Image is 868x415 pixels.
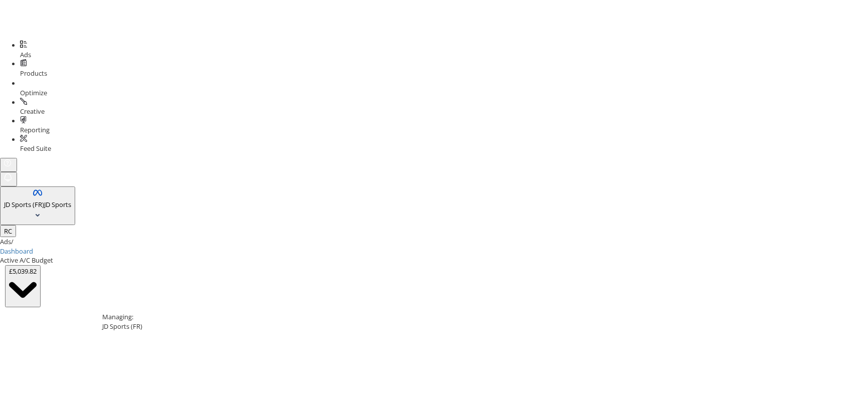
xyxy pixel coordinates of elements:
span: JD Sports [44,200,71,209]
div: £5,039.82 [9,267,37,276]
span: Optimize [20,88,47,97]
span: RC [4,227,12,236]
span: JD Sports (FR) [4,200,44,209]
div: Managing: [102,312,861,322]
span: Products [20,69,47,78]
button: £5,039.82 [5,265,41,307]
span: Creative [20,107,45,116]
span: Reporting [20,125,50,134]
span: Feed Suite [20,144,51,153]
div: JD Sports (FR) [102,322,861,331]
span: Ads [20,50,31,59]
span: / [11,237,14,246]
